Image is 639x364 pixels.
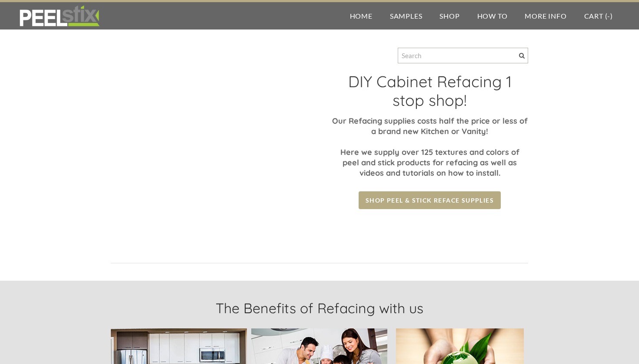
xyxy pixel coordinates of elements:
[431,2,468,30] a: Shop
[607,12,610,20] span: -
[398,48,528,63] input: Search
[381,2,431,30] a: Samples
[216,299,423,317] font: The Benefits of Refacing with us
[332,116,528,136] font: Our Refacing supplies costs half the price or less of a brand new Kitchen or Vanity!
[340,147,519,178] font: Here we supply over 125 textures and colors of peel and stick products for refacing as well as vi...
[519,53,525,59] span: Search
[469,2,516,30] a: How To
[516,2,575,30] a: More Info
[341,2,381,30] a: Home
[359,191,501,209] a: Shop Peel & Stick Reface Supplies
[17,5,101,27] img: REFACE SUPPLIES
[576,2,622,30] a: Cart (-)
[331,72,528,116] h2: DIY Cabinet Refacing 1 stop shop!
